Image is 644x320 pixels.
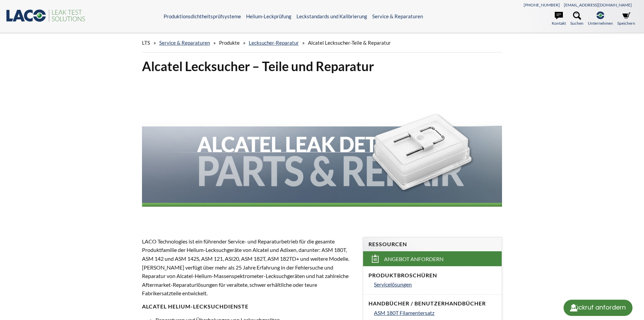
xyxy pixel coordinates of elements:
[564,2,632,7] a: [EMAIL_ADDRESS][DOMAIN_NAME]
[368,241,407,247] font: Ressourcen
[617,21,635,26] font: Speichern
[142,59,374,74] font: Alcatel Lecksucher – Teile und Reparatur
[374,308,496,317] a: ASM 180T Filamentersatz
[142,40,150,46] font: LTS
[219,40,240,46] font: Produkte
[374,281,412,287] font: Servicelösungen
[142,238,349,297] font: LACO Technologies ist ein führender Service- und Reparaturbetrieb für die gesamte Produktfamilie ...
[570,12,583,26] a: Suchen
[374,280,496,289] a: Servicelösungen
[246,13,291,19] a: Helium-Leckprüfung
[372,13,423,19] a: Service & Reparaturen
[249,40,299,46] a: Lecksucher-Reparatur
[617,12,635,26] a: Speichern
[308,40,391,46] font: Alcatel Lecksucher-Teile & Reparatur
[213,39,216,46] font: »
[368,272,437,278] font: Produktbroschüren
[552,21,566,26] font: Kontakt
[153,39,156,46] font: »
[142,303,248,310] font: Alcatel Helium-Lecksuchdienste
[552,12,566,26] a: Kontakt
[570,21,583,26] font: Suchen
[568,302,579,313] img: runder Knopf
[564,300,633,316] div: Rückruf anfordern
[159,40,210,46] a: Service & Reparaturen
[164,13,241,19] a: Produktionsdichtheitsprüfsysteme
[368,300,486,306] font: Handbücher / Benutzerhandbücher
[243,39,245,46] font: »
[363,251,502,266] a: Angebot anfordern
[302,39,305,46] font: »
[384,255,444,262] font: Angebot anfordern
[296,13,367,19] a: Leckstandards und Kalibrierung
[571,303,626,312] font: Rückruf anfordern
[374,310,434,316] font: ASM 180T Filamentersatz
[524,2,560,7] a: [PHONE_NUMBER]
[588,21,613,26] font: Unternehmen
[142,80,502,224] img: Alcatel Lecksucher – Teile und Reparatur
